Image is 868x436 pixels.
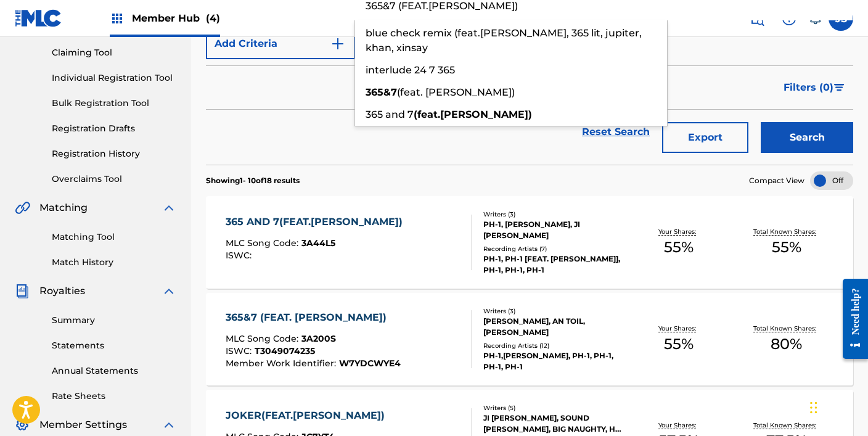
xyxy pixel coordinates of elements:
[662,122,748,153] button: Export
[776,72,853,103] button: Filters (0)
[132,11,220,25] span: Member Hub
[658,421,699,430] p: Your Shares:
[39,284,85,298] span: Royalties
[162,417,176,432] img: expand
[664,236,694,258] span: 55 %
[806,377,868,436] iframe: Chat Widget
[15,417,30,432] img: Member Settings
[658,227,699,236] p: Your Shares:
[52,256,176,269] a: Match History
[15,284,30,298] img: Royalties
[110,11,125,26] img: Top Rightsholders
[366,109,414,120] span: 365 and 7
[749,175,805,186] span: Compact View
[483,219,625,241] div: PH-1, [PERSON_NAME], JI [PERSON_NAME]
[809,12,821,25] div: Notifications
[15,9,62,27] img: MLC Logo
[162,284,176,298] img: expand
[414,109,532,120] strong: (feat.[PERSON_NAME])
[206,196,853,289] a: 365 AND 7(FEAT.[PERSON_NAME])MLC Song Code:3A44L5ISWC:Writers (3)PH-1, [PERSON_NAME], JI [PERSON_...
[226,345,255,356] span: ISWC :
[206,28,355,59] button: Add Criteria
[483,341,625,350] div: Recording Artists ( 12 )
[366,27,642,54] span: blue check remix (feat.[PERSON_NAME], 365 lit, jupiter, khan, xinsay
[834,84,845,91] img: filter
[206,12,220,24] span: (4)
[206,175,300,186] p: Showing 1 - 10 of 18 results
[52,122,176,135] a: Registration Drafts
[52,364,176,377] a: Annual Statements
[15,200,30,215] img: Matching
[52,314,176,327] a: Summary
[339,358,401,369] span: W7YDCWYE4
[658,324,699,333] p: Your Shares:
[52,147,176,160] a: Registration History
[226,408,391,423] div: JOKER(FEAT.[PERSON_NAME])
[52,97,176,110] a: Bulk Registration Tool
[330,36,345,51] img: 9d2ae6d4665cec9f34b9.svg
[771,333,802,355] span: 80 %
[226,310,401,325] div: 365&7 (FEAT. [PERSON_NAME])
[301,237,335,249] span: 3A44L5
[226,358,339,369] span: Member Work Identifier :
[483,210,625,219] div: Writers ( 3 )
[397,86,515,98] span: (feat. [PERSON_NAME])
[761,122,853,153] button: Search
[52,173,176,186] a: Overclaims Tool
[162,200,176,215] img: expand
[664,333,694,355] span: 55 %
[483,413,625,435] div: JI [PERSON_NAME], SOUND [PERSON_NAME], BIG NAUGHTY, HOI WAVE, NODEN NODEN
[772,236,801,258] span: 55 %
[366,86,397,98] strong: 365&7
[52,231,176,244] a: Matching Tool
[226,215,409,229] div: 365 AND 7(FEAT.[PERSON_NAME])
[483,253,625,276] div: PH-1, PH-1 [FEAT. [PERSON_NAME]], PH-1, PH-1, PH-1
[206,293,853,385] a: 365&7 (FEAT. [PERSON_NAME])MLC Song Code:3A200SISWC:T3049074235Member Work Identifier:W7YDCWYE4Wr...
[366,64,455,76] span: interlude 24 7 365
[576,118,656,146] a: Reset Search
[833,269,868,368] iframe: Resource Center
[753,421,819,430] p: Total Known Shares:
[483,306,625,316] div: Writers ( 3 )
[753,227,819,236] p: Total Known Shares:
[39,417,127,432] span: Member Settings
[226,250,255,261] span: ISWC :
[226,237,301,249] span: MLC Song Code :
[483,350,625,372] div: PH-1,[PERSON_NAME], PH-1, PH-1, PH-1, PH-1
[52,46,176,59] a: Claiming Tool
[301,333,336,344] span: 3A200S
[784,80,833,95] span: Filters ( 0 )
[39,200,88,215] span: Matching
[52,339,176,352] a: Statements
[52,390,176,403] a: Rate Sheets
[753,324,819,333] p: Total Known Shares:
[483,403,625,413] div: Writers ( 5 )
[52,72,176,84] a: Individual Registration Tool
[483,244,625,253] div: Recording Artists ( 7 )
[483,316,625,338] div: [PERSON_NAME], AN TOIL, [PERSON_NAME]
[226,333,301,344] span: MLC Song Code :
[255,345,315,356] span: T3049074235
[810,389,817,426] div: Drag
